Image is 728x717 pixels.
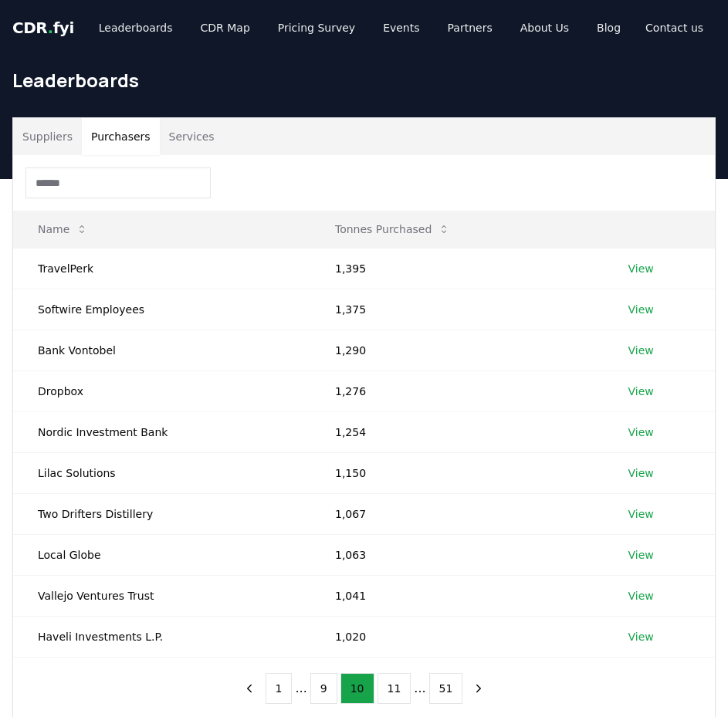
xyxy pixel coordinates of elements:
[435,14,505,42] a: Partners
[628,261,653,276] a: View
[13,493,310,534] td: Two Drifters Distillery
[86,14,633,42] nav: Main
[628,302,653,317] a: View
[295,679,306,698] li: ...
[13,411,310,452] td: Nordic Investment Bank
[466,673,492,704] button: next page
[340,673,374,704] button: 10
[13,616,310,657] td: Haveli Investments L.P.
[310,493,604,534] td: 1,067
[414,679,425,698] li: ...
[628,384,653,399] a: View
[266,14,367,42] a: Pricing Survey
[310,248,604,289] td: 1,395
[13,370,310,411] td: Dropbox
[236,673,262,704] button: previous page
[86,14,185,42] a: Leaderboards
[310,370,604,411] td: 1,276
[584,14,633,42] a: Blog
[633,14,716,42] a: Contact us
[628,465,653,481] a: View
[628,343,653,358] a: View
[628,506,653,522] a: View
[12,68,716,93] h1: Leaderboards
[310,575,604,616] td: 1,041
[310,673,337,704] button: 9
[160,118,224,155] button: Services
[628,629,653,644] a: View
[310,534,604,575] td: 1,063
[13,118,82,155] button: Suppliers
[82,118,160,155] button: Purchasers
[13,452,310,493] td: Lilac Solutions
[12,19,74,37] span: CDR fyi
[508,14,581,42] a: About Us
[310,452,604,493] td: 1,150
[266,673,293,704] button: 1
[310,289,604,330] td: 1,375
[628,547,653,563] a: View
[48,19,53,37] span: .
[188,14,262,42] a: CDR Map
[12,17,74,39] a: CDR.fyi
[13,248,310,289] td: TravelPerk
[628,588,653,604] a: View
[13,534,310,575] td: Local Globe
[310,330,604,370] td: 1,290
[310,411,604,452] td: 1,254
[13,289,310,330] td: Softwire Employees
[628,424,653,440] a: View
[323,214,462,245] button: Tonnes Purchased
[13,575,310,616] td: Vallejo Ventures Trust
[429,673,463,704] button: 51
[25,214,100,245] button: Name
[378,673,411,704] button: 11
[310,616,604,657] td: 1,020
[371,14,432,42] a: Events
[13,330,310,370] td: Bank Vontobel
